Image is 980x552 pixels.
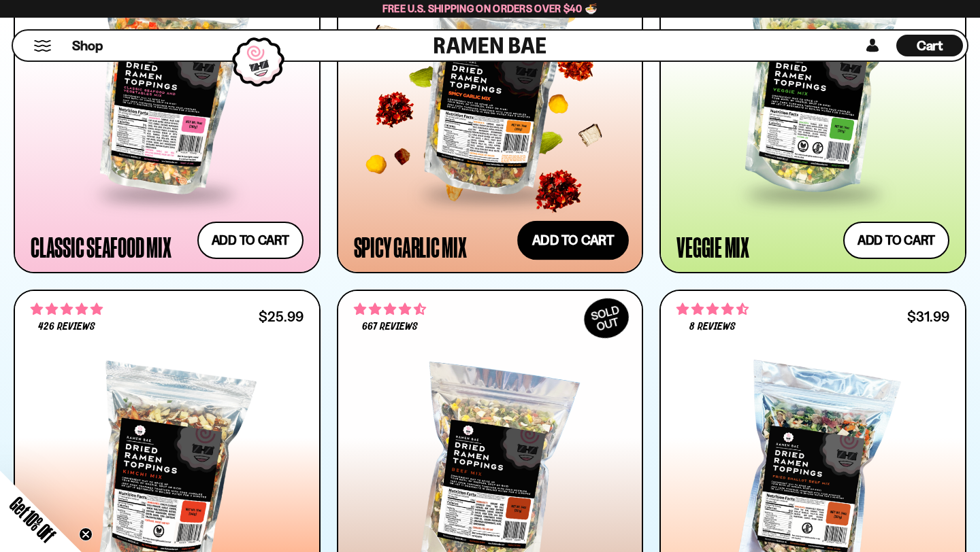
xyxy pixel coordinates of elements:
span: 667 reviews [362,322,418,332]
button: Mobile Menu Trigger [33,40,52,52]
div: Veggie Mix [676,235,749,259]
div: SOLD OUT [577,291,636,345]
button: Add to cart [843,222,949,259]
button: Add to cart [197,222,304,259]
div: $25.99 [259,310,304,323]
span: 4.62 stars [676,300,749,318]
span: 4.64 stars [354,300,426,318]
span: 426 reviews [38,322,95,332]
span: Cart [917,37,943,54]
a: Shop [72,35,103,56]
a: Cart [896,31,963,61]
div: Spicy Garlic Mix [354,235,467,259]
div: $31.99 [907,310,949,323]
button: Add to cart [517,221,629,260]
button: Close teaser [79,528,93,541]
div: Classic Seafood Mix [31,235,171,259]
span: 4.76 stars [31,300,103,318]
span: 8 reviews [689,322,736,332]
span: Shop [72,37,103,55]
span: Get 10% Off [6,493,59,546]
span: Free U.S. Shipping on Orders over $40 🍜 [382,2,598,15]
